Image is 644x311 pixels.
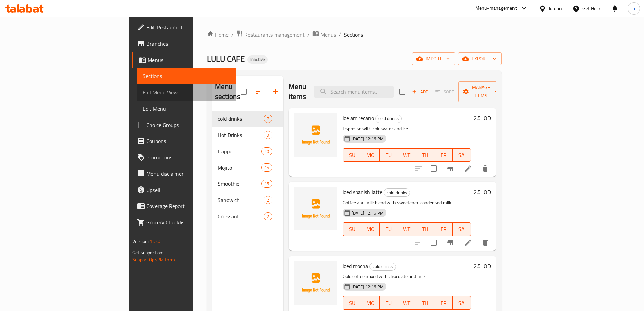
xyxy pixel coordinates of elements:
div: Jordan [549,5,562,12]
button: WE [398,296,416,310]
button: TH [416,148,434,162]
a: Restaurants management [236,30,305,39]
a: Menus [132,52,236,68]
img: ice amirecano [294,113,337,157]
img: iced mocha [294,261,337,305]
span: SA [455,298,468,308]
div: items [264,212,272,220]
span: Upsell [146,186,231,194]
li: / [339,30,341,39]
span: Select to update [427,161,441,176]
a: Support.OpsPlatform [132,255,175,264]
button: FR [434,148,453,162]
span: TH [419,150,432,160]
span: Mojito [218,163,262,172]
span: Select to update [427,236,441,250]
a: Edit menu item [464,164,472,173]
button: TH [416,296,434,310]
div: items [261,180,272,188]
button: export [458,52,502,65]
span: SA [455,224,468,234]
button: MO [361,222,380,236]
span: export [463,54,496,63]
button: TU [380,296,398,310]
a: Menu disclaimer [132,165,236,182]
span: Restaurants management [244,30,305,39]
span: MO [364,298,377,308]
button: MO [361,148,380,162]
p: Coffee and milk blend with sweetened condensed milk [343,199,471,207]
span: a [633,5,635,12]
a: Sections [137,68,236,84]
span: SA [455,150,468,160]
div: cold drinks [384,188,410,197]
div: Sandwich2 [212,192,283,208]
a: Edit menu item [464,239,472,247]
span: TU [382,224,395,234]
button: Manage items [458,81,504,102]
span: TU [382,150,395,160]
span: cold drinks [384,189,410,197]
span: iced mocha [343,261,368,271]
button: SU [343,222,361,236]
div: cold drinks7 [212,111,283,127]
span: Promotions [146,153,231,161]
button: FR [434,222,453,236]
span: 9 [264,132,272,138]
span: Grocery Checklist [146,218,231,226]
button: Branch-specific-item [442,160,458,177]
span: WE [401,298,413,308]
span: FR [437,150,450,160]
button: SA [453,222,471,236]
a: Edit Restaurant [132,19,236,36]
button: delete [477,160,494,177]
a: Branches [132,36,236,52]
span: Menus [320,30,336,39]
a: Promotions [132,149,236,165]
div: cold drinks [369,263,396,271]
span: Menus [148,56,231,64]
span: 2 [264,197,272,203]
div: Sandwich [218,196,264,204]
button: import [412,52,455,65]
div: Menu-management [475,4,517,13]
nav: Menu sections [212,108,283,227]
a: Grocery Checklist [132,214,236,230]
h6: 2.5 JOD [474,187,491,197]
span: cold drinks [218,115,264,123]
div: Inactive [247,55,268,64]
span: 15 [262,164,272,171]
span: frappe [218,147,262,155]
span: TU [382,298,395,308]
div: Hot Drinks9 [212,127,283,143]
span: MO [364,224,377,234]
button: TH [416,222,434,236]
span: Choice Groups [146,121,231,129]
span: SU [346,150,359,160]
span: cold drinks [370,263,396,270]
div: items [264,131,272,139]
span: import [418,54,450,63]
div: Croissant [218,212,264,220]
span: [DATE] 12:16 PM [349,136,386,142]
span: Select all sections [237,85,251,99]
button: FR [434,296,453,310]
span: Hot Drinks [218,131,264,139]
span: Sort sections [251,84,267,100]
nav: breadcrumb [207,30,502,39]
span: Sections [143,72,231,80]
h2: Menu items [289,82,306,102]
button: SU [343,296,361,310]
button: MO [361,296,380,310]
button: WE [398,222,416,236]
span: SU [346,298,359,308]
div: Mojito15 [212,159,283,176]
a: Coupons [132,133,236,149]
span: 2 [264,213,272,220]
button: Add section [267,84,283,100]
span: TH [419,224,432,234]
p: Espresso with cold water and ice [343,125,471,133]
